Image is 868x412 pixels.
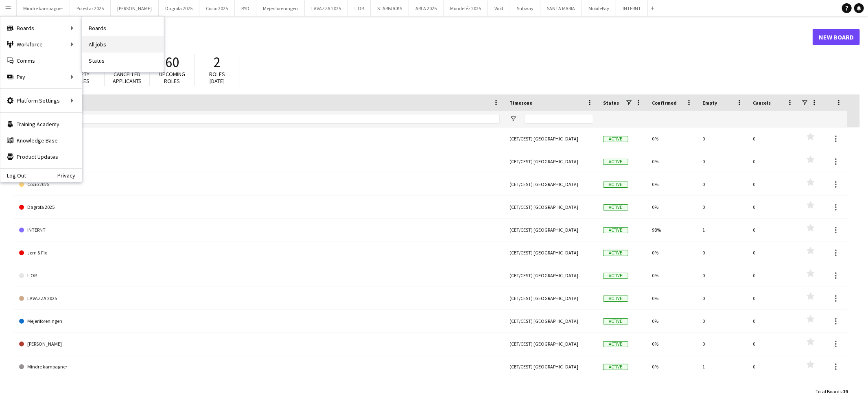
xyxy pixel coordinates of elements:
[19,378,500,401] a: MobilePay
[816,384,848,399] div: :
[647,310,697,332] div: 0%
[19,173,500,196] a: Cocio 2025
[82,20,164,36] a: Boards
[843,388,848,394] span: 19
[647,355,697,378] div: 0%
[616,0,648,16] button: INTERNT
[748,333,798,355] div: 0
[19,355,500,378] a: Mindre kampagner
[603,296,628,302] span: Active
[647,196,697,218] div: 0%
[505,287,598,309] div: (CET/CEST) [GEOGRAPHIC_DATA]
[34,114,500,124] input: Board name Filter Input
[256,0,305,16] button: Mejeriforeningen
[0,172,26,179] a: Log Out
[19,150,500,173] a: BYD
[19,196,500,219] a: Dagrofa 2025
[505,264,598,287] div: (CET/CEST) [GEOGRAPHIC_DATA]
[697,196,748,218] div: 0
[647,264,697,287] div: 0%
[0,36,82,53] div: Workforce
[647,219,697,241] div: 98%
[505,173,598,195] div: (CET/CEST) [GEOGRAPHIC_DATA]
[444,0,488,16] button: Mondeléz 2025
[582,0,616,16] button: MobilePay
[748,127,798,150] div: 0
[748,287,798,309] div: 0
[540,0,582,16] button: SANTA MARIA
[19,241,500,264] a: Jem & Fix
[214,53,221,71] span: 2
[0,149,82,165] a: Product Updates
[697,219,748,241] div: 1
[603,182,628,188] span: Active
[603,250,628,256] span: Active
[210,70,225,85] span: Roles [DATE]
[505,127,598,150] div: (CET/CEST) [GEOGRAPHIC_DATA]
[82,53,164,69] a: Status
[702,100,717,106] span: Empty
[165,53,179,71] span: 60
[753,100,771,106] span: Cancels
[697,173,748,195] div: 0
[748,310,798,332] div: 0
[505,241,598,264] div: (CET/CEST) [GEOGRAPHIC_DATA]
[647,333,697,355] div: 0%
[113,70,142,85] span: Cancelled applicants
[652,100,677,106] span: Confirmed
[510,0,540,16] button: Subway
[748,355,798,378] div: 0
[0,69,82,85] div: Pay
[603,318,628,324] span: Active
[509,100,532,106] span: Timezone
[813,29,860,45] a: New Board
[748,196,798,218] div: 0
[603,341,628,347] span: Active
[647,173,697,195] div: 0%
[697,333,748,355] div: 0
[19,219,500,241] a: INTERNT
[488,0,510,16] button: Wolt
[647,241,697,264] div: 0%
[748,219,798,241] div: 0
[505,196,598,218] div: (CET/CEST) [GEOGRAPHIC_DATA]
[159,70,185,85] span: Upcoming roles
[603,227,628,233] span: Active
[697,150,748,173] div: 0
[14,31,813,43] h1: Boards
[697,287,748,309] div: 0
[816,388,842,394] span: Total Boards
[603,100,619,106] span: Status
[603,159,628,165] span: Active
[348,0,371,16] button: L'OR
[647,127,697,150] div: 0%
[0,20,82,36] div: Boards
[647,378,697,401] div: 50%
[19,287,500,310] a: LAVAZZA 2025
[524,114,593,124] input: Timezone Filter Input
[505,378,598,401] div: (CET/CEST) [GEOGRAPHIC_DATA]
[409,0,444,16] button: ARLA 2025
[70,0,111,16] button: Polestar 2025
[697,378,748,401] div: 1
[19,264,500,287] a: L'OR
[19,310,500,333] a: Mejeriforeningen
[697,310,748,332] div: 0
[57,172,82,179] a: Privacy
[82,36,164,53] a: All jobs
[505,150,598,173] div: (CET/CEST) [GEOGRAPHIC_DATA]
[19,333,500,355] a: [PERSON_NAME]
[697,241,748,264] div: 0
[111,0,159,16] button: [PERSON_NAME]
[505,355,598,378] div: (CET/CEST) [GEOGRAPHIC_DATA]
[0,53,82,69] a: Comms
[505,219,598,241] div: (CET/CEST) [GEOGRAPHIC_DATA]
[647,287,697,309] div: 0%
[505,333,598,355] div: (CET/CEST) [GEOGRAPHIC_DATA]
[603,273,628,279] span: Active
[0,132,82,149] a: Knowledge Base
[748,378,798,401] div: 0
[603,364,628,370] span: Active
[0,116,82,132] a: Training Academy
[371,0,409,16] button: STARBUCKS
